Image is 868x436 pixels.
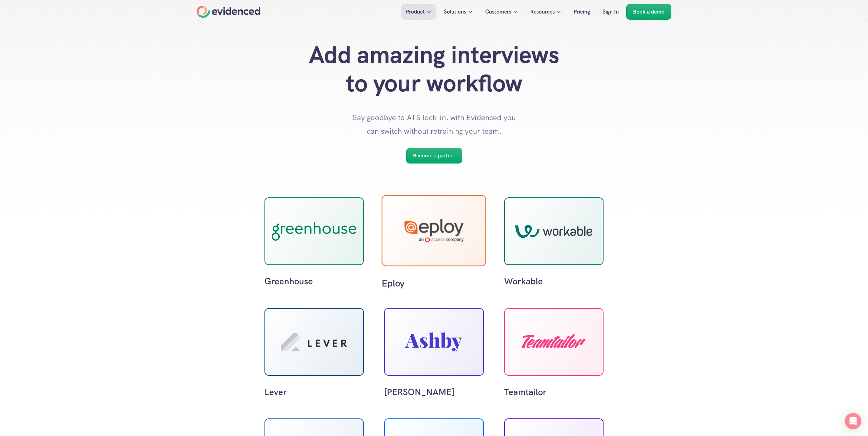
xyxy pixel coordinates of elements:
[406,7,425,16] p: Product
[382,277,486,290] h4: Eploy
[504,197,604,287] a: Workable
[197,6,260,18] a: Home
[349,111,519,138] p: Say goodbye to ATS lock-in, with Evidenced you can switch without retraining your team.
[530,7,555,16] p: Resources
[504,386,604,398] p: Teamtailor
[485,7,511,16] p: Customers
[633,7,665,16] p: Book a demo
[298,41,570,97] h1: Add amazing interviews to your workflow
[626,4,671,20] a: Book a demo
[597,4,624,20] a: Sign In
[384,386,484,398] p: [PERSON_NAME]
[569,4,595,20] a: Pricing
[264,275,364,287] p: Greenhouse
[413,151,455,160] p: Become a partner
[504,275,604,287] p: Workable
[444,7,466,16] p: Solutions
[264,197,364,287] a: Greenhouse
[264,386,364,398] p: Lever
[845,413,861,429] div: Open Intercom Messenger
[264,308,364,398] a: Lever
[574,7,590,16] p: Pricing
[603,7,619,16] p: Sign In
[382,195,486,290] a: Eploy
